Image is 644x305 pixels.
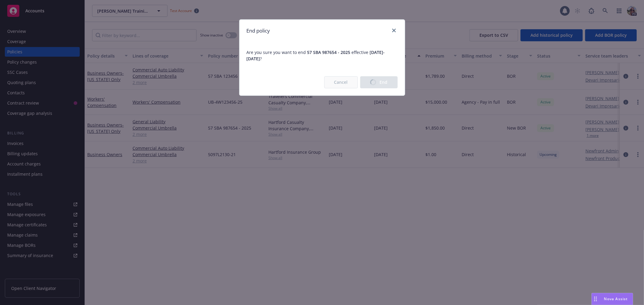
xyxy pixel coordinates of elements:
span: 57 SBA 987654 - 2025 [307,49,351,55]
span: [DATE] - [DATE] [247,49,385,61]
h1: End policy [247,27,270,35]
button: Nova Assist [591,293,633,305]
span: Are you sure you want to end effective ? [239,42,405,69]
a: close [390,27,398,34]
span: Nova Assist [604,296,628,301]
div: Drag to move [592,293,599,305]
